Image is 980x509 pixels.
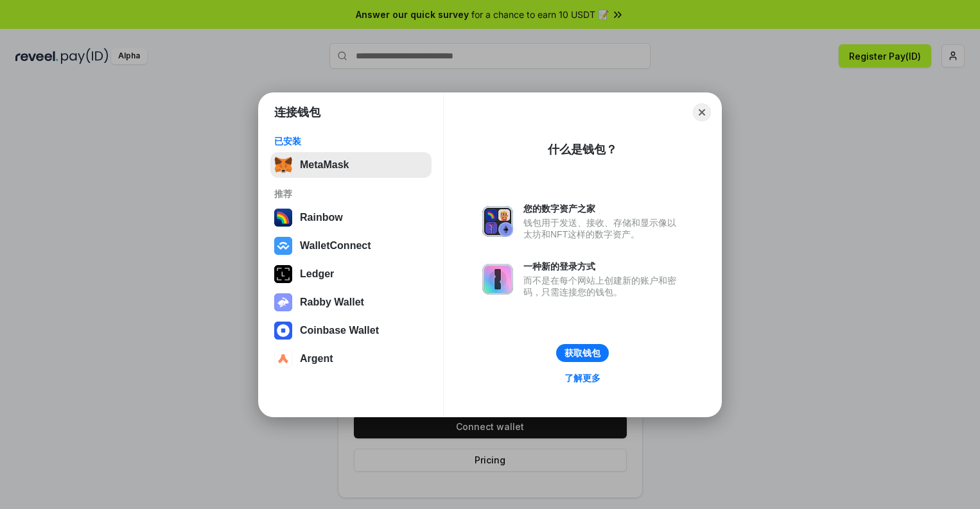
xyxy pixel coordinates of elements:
img: svg+xml,%3Csvg%20xmlns%3D%22http%3A%2F%2Fwww.w3.org%2F2000%2Fsvg%22%20fill%3D%22none%22%20viewBox... [274,293,292,311]
img: svg+xml,%3Csvg%20width%3D%2228%22%20height%3D%2228%22%20viewBox%3D%220%200%2028%2028%22%20fill%3D... [274,350,292,368]
div: 获取钱包 [564,347,600,359]
div: Ledger [300,268,334,280]
img: svg+xml,%3Csvg%20width%3D%2228%22%20height%3D%2228%22%20viewBox%3D%220%200%2028%2028%22%20fill%3D... [274,322,292,340]
a: 了解更多 [557,370,608,386]
div: Coinbase Wallet [300,325,379,336]
div: 推荐 [274,188,428,200]
div: MetaMask [300,159,349,171]
button: 获取钱包 [556,344,609,362]
div: 钱包用于发送、接收、存储和显示像以太坊和NFT这样的数字资产。 [523,217,683,240]
div: 已安装 [274,135,428,147]
div: Rabby Wallet [300,297,364,308]
button: Coinbase Wallet [270,318,432,343]
div: 什么是钱包？ [548,142,617,157]
img: svg+xml,%3Csvg%20fill%3D%22none%22%20height%3D%2233%22%20viewBox%3D%220%200%2035%2033%22%20width%... [274,156,292,174]
div: 了解更多 [564,372,600,384]
img: svg+xml,%3Csvg%20width%3D%22120%22%20height%3D%22120%22%20viewBox%3D%220%200%20120%20120%22%20fil... [274,209,292,227]
div: 而不是在每个网站上创建新的账户和密码，只需连接您的钱包。 [523,275,683,298]
button: Rabby Wallet [270,289,432,315]
button: MetaMask [270,152,432,178]
button: Argent [270,346,432,372]
h1: 连接钱包 [274,105,320,120]
img: svg+xml,%3Csvg%20xmlns%3D%22http%3A%2F%2Fwww.w3.org%2F2000%2Fsvg%22%20width%3D%2228%22%20height%3... [274,265,292,283]
div: Rainbow [300,212,343,223]
img: svg+xml,%3Csvg%20xmlns%3D%22http%3A%2F%2Fwww.w3.org%2F2000%2Fsvg%22%20fill%3D%22none%22%20viewBox... [482,206,513,237]
div: 您的数字资产之家 [523,203,683,214]
img: svg+xml,%3Csvg%20xmlns%3D%22http%3A%2F%2Fwww.w3.org%2F2000%2Fsvg%22%20fill%3D%22none%22%20viewBox... [482,264,513,295]
div: WalletConnect [300,240,371,252]
div: Argent [300,353,333,365]
button: Rainbow [270,205,432,230]
img: svg+xml,%3Csvg%20width%3D%2228%22%20height%3D%2228%22%20viewBox%3D%220%200%2028%2028%22%20fill%3D... [274,237,292,255]
div: 一种新的登录方式 [523,261,683,272]
button: Close [693,103,711,121]
button: WalletConnect [270,233,432,259]
button: Ledger [270,261,432,287]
